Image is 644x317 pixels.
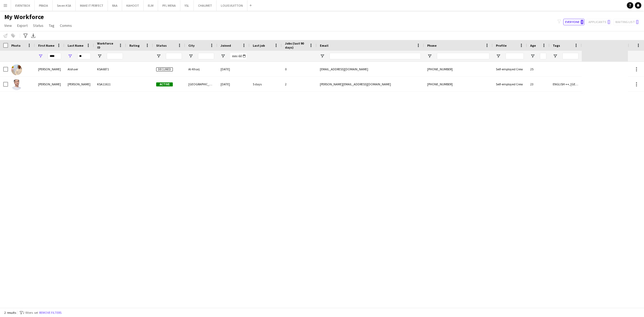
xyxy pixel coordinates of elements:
div: Self-employed Crew [493,77,527,92]
div: 0 [282,62,317,76]
button: Everyone0 [563,19,584,25]
button: EVENTBOX [11,0,35,11]
button: Seven KSA [53,0,76,11]
input: Tags Filter Input [562,53,579,59]
div: Al-Kharj [185,62,217,76]
button: CHAUMET [194,0,217,11]
span: Active [156,82,173,86]
input: Last Name Filter Input [77,53,91,59]
span: Workforce ID [97,41,116,49]
div: [PHONE_NUMBER] [424,77,493,92]
button: Open Filter Menu [530,54,535,59]
a: View [2,22,14,29]
div: Self-employed Crew [493,62,527,76]
button: Open Filter Menu [496,54,501,59]
img: Eyad Shiref [11,79,22,90]
input: First Name Filter Input [48,53,61,59]
a: Tag [47,22,57,29]
div: [PERSON_NAME] [35,77,64,92]
span: Rating [129,43,140,48]
div: 23 [527,77,550,92]
button: Open Filter Menu [427,54,432,59]
a: Status [31,22,46,29]
button: Open Filter Menu [68,54,72,59]
span: View [4,23,12,28]
button: MAKE IT PERFECT [76,0,108,11]
div: [PERSON_NAME] [35,62,64,76]
span: 0 [581,20,583,24]
button: Open Filter Menu [188,54,193,59]
span: Age [530,43,536,48]
input: Age Filter Input [540,53,546,59]
button: Open Filter Menu [553,54,558,59]
div: [DATE] [217,62,250,76]
input: Workforce ID Filter Input [107,53,123,59]
div: 2 [282,77,317,92]
div: [EMAIL_ADDRESS][DOMAIN_NAME] [317,62,424,76]
span: Last Name [68,43,83,48]
button: Remove filters [38,310,63,316]
div: [PERSON_NAME][EMAIL_ADDRESS][DOMAIN_NAME] [317,77,424,92]
app-action-btn: Export XLSX [30,32,36,39]
button: Open Filter Menu [38,54,43,59]
a: Export [15,22,30,29]
button: Open Filter Menu [97,54,102,59]
span: City [188,43,195,48]
span: Email [320,43,328,48]
span: Comms [60,23,72,28]
div: ENGLISH ++, [GEOGRAPHIC_DATA] Training Certificate, KHALEEJI PROFILE, LUXURY RETAIL, TOP HOST/HOS... [550,77,582,92]
span: My Workforce [4,13,44,21]
span: Status [33,23,43,28]
button: Open Filter Menu [320,54,325,59]
span: Last job [253,43,265,48]
div: 25 [527,62,550,76]
input: Phone Filter Input [437,53,489,59]
div: [GEOGRAPHIC_DATA] [185,77,217,92]
div: KSA11611 [94,77,126,92]
span: Joined [221,43,231,48]
span: 2 filters set [23,311,38,315]
button: RAA [108,0,122,11]
span: Tag [49,23,54,28]
span: Profile [496,43,507,48]
span: Phone [427,43,437,48]
a: Comms [58,22,74,29]
input: Joined Filter Input [230,53,246,59]
button: YSL [180,0,194,11]
div: [DATE] [217,77,250,92]
button: Open Filter Menu [156,54,161,59]
span: Export [17,23,28,28]
input: Profile Filter Input [506,53,524,59]
img: Eyad Alshaer [11,64,22,75]
span: Jobs (last 90 days) [285,41,307,49]
input: Status Filter Input [166,53,182,59]
span: Tags [553,43,560,48]
div: Alshaer [64,62,94,76]
div: [PERSON_NAME] [64,77,94,92]
button: ELM [144,0,158,11]
input: Email Filter Input [330,53,421,59]
app-action-btn: Advanced filters [22,32,29,39]
button: Open Filter Menu [221,54,225,59]
span: Declined [156,67,173,71]
span: Photo [11,43,20,48]
div: [PHONE_NUMBER] [424,62,493,76]
button: PFL MENA [158,0,180,11]
div: 5 days [250,77,282,92]
div: KSA6871 [94,62,126,76]
span: First Name [38,43,54,48]
button: KAHOOT [122,0,144,11]
button: LOUIS VUITTON [217,0,247,11]
span: Status [156,43,167,48]
button: PRADA [35,0,53,11]
input: City Filter Input [198,53,214,59]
